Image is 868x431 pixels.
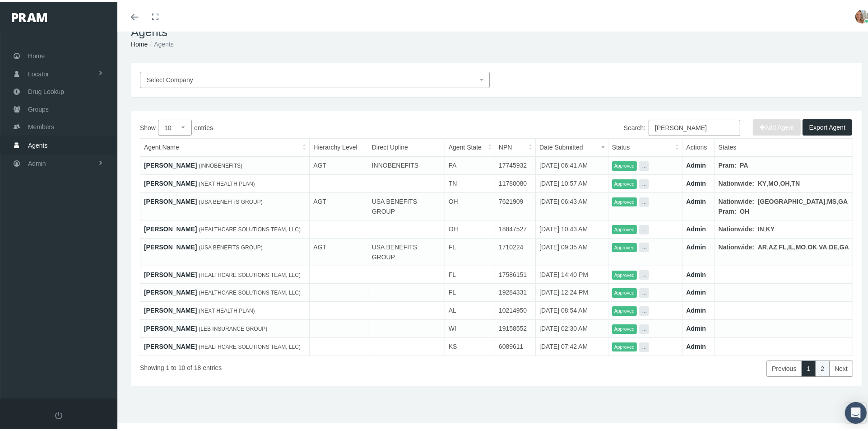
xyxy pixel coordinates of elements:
[758,178,766,185] b: KY
[536,236,608,264] td: [DATE] 09:35 AM
[368,191,445,218] td: USA BENEFITS GROUP
[199,179,255,185] span: (NEXT HEALTH PLAN)
[766,359,802,375] a: Previous
[144,305,197,312] a: [PERSON_NAME]
[144,224,197,231] a: [PERSON_NAME]
[796,242,806,249] b: MO
[624,118,740,134] label: Search:
[808,242,817,249] b: OK
[144,160,197,167] a: [PERSON_NAME]
[199,324,267,330] span: (LEB INSURANCE GROUP)
[495,300,535,318] td: 10214950
[612,223,637,233] span: Approved
[686,242,706,249] a: Admin
[769,242,777,249] b: AZ
[495,155,535,173] td: 17745932
[445,191,495,218] td: OH
[789,242,794,249] b: IL
[639,159,649,169] button: ...
[445,300,495,318] td: AL
[686,196,706,203] a: Admin
[495,236,535,264] td: 1710224
[140,137,310,155] th: Agent Name: activate to sort column ascending
[802,359,816,375] a: 1
[639,286,649,296] button: ...
[445,336,495,354] td: KS
[612,159,637,169] span: Approved
[639,305,649,314] button: ...
[612,241,637,251] span: Approved
[199,342,301,348] span: (HEALTHCARE SOLUTIONS TEAM, LLC)
[758,196,826,203] b: [GEOGRAPHIC_DATA]
[28,117,54,134] span: Members
[715,236,853,264] td: , , , , , , , ,
[686,178,706,185] a: Admin
[719,224,754,231] b: Nationwide:
[612,323,637,332] span: Approved
[536,264,608,282] td: [DATE] 14:40 PM
[719,160,737,167] b: Pram:
[780,178,790,185] b: OH
[608,137,682,155] th: Status: activate to sort column ascending
[495,336,535,354] td: 6089611
[12,11,47,20] img: PRAM_20_x_78.png
[827,196,836,203] b: MS
[445,218,495,236] td: OH
[445,236,495,264] td: FL
[495,137,535,155] th: NPN: activate to sort column ascending
[28,153,46,170] span: Admin
[199,225,301,231] span: (HEALTHCARE SOLUTIONS TEAM, LLC)
[829,359,853,375] a: Next
[144,341,197,348] a: [PERSON_NAME]
[719,242,754,249] b: Nationwide:
[686,323,706,330] a: Admin
[612,196,637,205] span: Approved
[368,137,445,155] th: Direct Upline
[740,160,748,167] b: PA
[536,137,608,155] th: Date Submitted: activate to sort column ascending
[28,46,45,63] span: Home
[199,270,301,276] span: (HEALTHCARE SOLUTIONS TEAM, LLC)
[829,242,838,249] b: DE
[144,178,197,185] a: [PERSON_NAME]
[28,64,49,81] span: Locator
[495,264,535,282] td: 17586151
[815,359,830,375] a: 2
[28,81,64,98] span: Drug Lookup
[536,318,608,336] td: [DATE] 02:30 AM
[445,264,495,282] td: FL
[144,242,197,249] a: [PERSON_NAME]
[495,282,535,300] td: 19284331
[715,191,853,218] td: , ,
[639,323,649,332] button: ...
[639,178,649,187] button: ...
[612,269,637,278] span: Approved
[803,117,852,134] button: Export Agent
[612,178,637,187] span: Approved
[649,118,740,134] input: Search:
[536,173,608,191] td: [DATE] 10:57 AM
[639,341,649,350] button: ...
[840,242,849,249] b: GA
[686,269,706,276] a: Admin
[148,37,173,47] li: Agents
[536,155,608,173] td: [DATE] 06:41 AM
[758,242,767,249] b: AR
[792,178,800,185] b: TN
[639,241,649,250] button: ...
[144,323,197,330] a: [PERSON_NAME]
[682,137,715,155] th: Actions
[28,99,49,116] span: Groups
[686,287,706,294] a: Admin
[612,341,637,350] span: Approved
[819,242,827,249] b: VA
[715,218,853,236] td: ,
[536,300,608,318] td: [DATE] 08:54 AM
[199,197,262,203] span: (USA BENEFITS GROUP)
[495,318,535,336] td: 19158552
[639,196,649,205] button: ...
[536,191,608,218] td: [DATE] 06:43 AM
[715,173,853,191] td: , , ,
[612,286,637,296] span: Approved
[147,75,193,82] span: Select Company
